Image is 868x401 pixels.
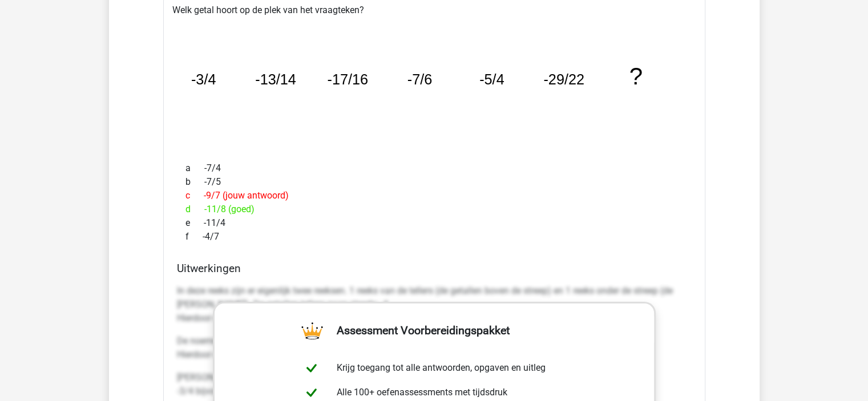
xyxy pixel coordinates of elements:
tspan: -29/22 [544,71,585,87]
div: -11/4 [177,216,692,230]
span: e [185,216,204,230]
p: De noemers gaan steeds: +2 Hierdoor ontstaat de volgende reeks: [12, 14, 16, 18, 20, 22, 24] [177,334,692,362]
div: -7/4 [177,161,692,175]
span: b [185,175,204,189]
tspan: -17/16 [328,71,369,87]
tspan: -13/14 [255,71,296,87]
div: -11/8 (goed) [177,202,692,216]
tspan: ? [630,63,643,90]
tspan: -3/4 [191,71,216,87]
p: In deze reeks zijn er eigenlijk twee reeksen. 1 reeks van de tellers (de getallen boven de streep... [177,284,692,325]
span: c [185,189,204,202]
span: f [185,230,203,244]
h4: Uitwerkingen [177,262,692,275]
p: [PERSON_NAME] goed hoe je de breuken in de reeks moet herschrijven om het patroon te herkennen. -... [177,371,692,398]
div: -4/7 [177,230,692,244]
tspan: -7/6 [407,71,433,87]
span: d [185,202,204,216]
span: a [185,161,204,175]
div: -9/7 (jouw antwoord) [177,189,692,202]
tspan: -5/4 [480,71,505,87]
div: -7/5 [177,175,692,189]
